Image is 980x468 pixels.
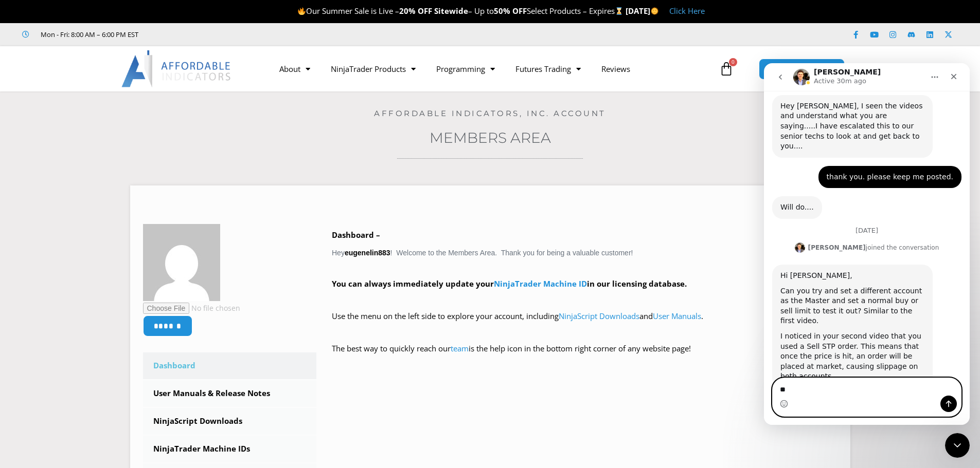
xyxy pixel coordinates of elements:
span: 0 [729,58,737,66]
strong: 50% OFF [494,6,527,16]
iframe: Intercom live chat [764,63,970,425]
iframe: Intercom live chat [945,433,970,458]
a: Reviews [591,57,640,81]
img: ⌛ [615,7,623,15]
strong: You can always immediately update your in our licensing database. [332,278,687,289]
a: Programming [426,57,505,81]
iframe: Customer reviews powered by Trustpilot [153,29,307,40]
a: NinjaTrader Products [320,57,426,81]
span: Our Summer Sale is Live – – Up to Select Products – Expires [297,6,626,16]
a: Futures Trading [505,57,591,81]
a: Dashboard [143,352,317,379]
div: Hey ! Welcome to the Members Area. Thank you for being a valuable customer! [332,228,838,370]
strong: Sitewide [434,6,468,16]
a: Click Here [669,6,705,16]
a: 0 [704,54,749,84]
a: NinjaTrader Machine ID [494,278,587,289]
a: Affordable Indicators, Inc. Account [374,108,606,118]
strong: eugenelin883 [345,249,390,257]
b: Dashboard – [332,230,380,240]
p: Use the menu on the left side to explore your account, including and . [332,309,838,338]
img: 🔥 [298,7,306,15]
a: About [269,57,320,81]
a: NinjaScript Downloads [143,408,317,435]
nav: Menu [269,57,717,81]
a: User Manuals [653,311,701,321]
a: NinjaScript Downloads [559,311,639,321]
img: ce5c3564b8d766905631c1cffdfddf4fd84634b52f3d98752d85c5da480e954d [143,224,220,301]
img: 🌞 [651,7,658,15]
strong: 20% OFF [399,6,432,16]
a: MEMBERS AREA [759,59,845,80]
a: Members Area [430,129,551,146]
img: LogoAI | Affordable Indicators – NinjaTrader [121,50,232,87]
a: User Manuals & Release Notes [143,380,317,407]
a: team [451,343,469,353]
p: The best way to quickly reach our is the help icon in the bottom right corner of any website page! [332,342,838,370]
a: NinjaTrader Machine IDs [143,436,317,462]
span: Mon - Fri: 8:00 AM – 6:00 PM EST [38,28,138,41]
strong: [DATE] [626,6,659,16]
